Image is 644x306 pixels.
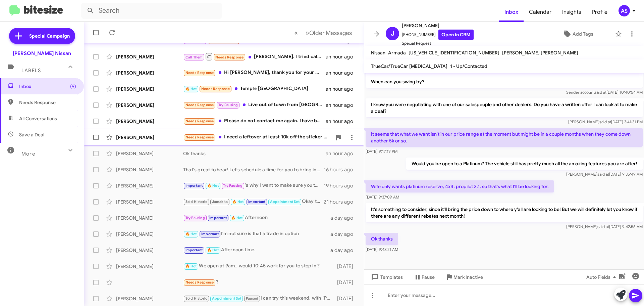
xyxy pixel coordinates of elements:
[70,83,76,90] span: (9)
[21,68,41,74] span: Labels
[248,200,266,204] span: Important
[440,271,488,283] button: Mark Inactive
[371,50,385,56] span: Nissan
[402,40,474,47] span: Special Request
[116,247,183,254] div: [PERSON_NAME]
[183,52,326,61] div: [PERSON_NAME]. I tried calling you. I'm still interested in selling the truck. Please give me a c...
[183,295,334,302] div: I can try this weekend, with [PERSON_NAME]. I don't have a time though
[613,5,637,16] button: AS
[183,166,324,173] div: That's great to hear! Let's schedule a time for you to bring in your vehicle for a cash offer. Wh...
[499,2,524,22] a: Inbox
[557,2,587,22] a: Insights
[19,115,57,122] span: All Conversations
[185,119,214,123] span: Needs Response
[212,200,228,204] span: Jamakka
[246,296,258,301] span: Paused
[502,50,578,56] span: [PERSON_NAME] [PERSON_NAME]
[185,55,203,59] span: Call Them
[391,28,394,39] span: J
[13,50,71,57] div: [PERSON_NAME] Nissan
[371,63,447,69] span: TrueCar/TrueCar [MEDICAL_DATA]
[587,2,613,22] a: Profile
[597,224,609,229] span: said at
[290,26,356,40] nav: Page navigation example
[231,216,243,220] span: 🔥 Hot
[185,200,208,204] span: Sold Historic
[334,263,359,270] div: [DATE]
[183,85,326,93] div: Temple [GEOGRAPHIC_DATA]
[185,183,203,188] span: Important
[183,133,332,141] div: I need a leftover at least 10k off the sticker price when you have a bargain lmk
[568,119,643,124] span: [PERSON_NAME] [DATE] 3:41:31 PM
[366,247,398,252] span: [DATE] 9:43:21 AM
[116,53,183,60] div: [PERSON_NAME]
[215,55,244,59] span: Needs Response
[453,271,483,283] span: Mark Inactive
[116,70,183,76] div: [PERSON_NAME]
[185,216,205,220] span: Try Pausing
[388,50,406,56] span: Armada
[566,90,643,95] span: Sender account [DATE] 10:40:54 AM
[209,216,227,220] span: Important
[366,203,643,222] p: It's something to consider, since it'll bring the price down to where y'all are looking to be! Bu...
[183,69,326,77] div: Hi [PERSON_NAME], thank you for your message. Our plan on purchasing another car has changed, del...
[422,271,435,283] span: Pause
[524,2,557,22] a: Calendar
[185,280,214,285] span: Needs Response
[19,131,44,138] span: Save a Deal
[366,149,397,154] span: [DATE] 9:17:19 PM
[116,150,183,157] div: [PERSON_NAME]
[183,198,324,206] div: Okay thanks
[364,271,408,283] button: Templates
[29,33,70,39] span: Special Campaign
[586,271,619,283] span: Auto Fields
[309,29,352,37] span: Older Messages
[183,262,334,270] div: We open at 9am.. would 10:45 work for you to stop in ?
[9,28,75,44] a: Special Campaign
[21,151,35,157] span: More
[183,101,326,109] div: Live out of town from [GEOGRAPHIC_DATA].
[183,246,330,254] div: Afternoon time.
[185,248,203,252] span: Important
[324,199,359,205] div: 21 hours ago
[116,199,183,205] div: [PERSON_NAME]
[573,28,593,40] span: Add Tags
[116,231,183,237] div: [PERSON_NAME]
[302,26,356,40] button: Next
[207,248,219,252] span: 🔥 Hot
[326,70,359,76] div: an hour ago
[408,271,440,283] button: Pause
[116,102,183,108] div: [PERSON_NAME]
[366,233,398,245] p: Ok thanks
[201,87,230,91] span: Needs Response
[566,224,643,229] span: [PERSON_NAME] [DATE] 9:42:56 AM
[185,135,214,139] span: Needs Response
[19,83,76,90] span: Inbox
[183,182,324,189] div: 's why I want to make sure you take advantage of it!
[597,172,609,177] span: said at
[185,103,214,107] span: Needs Response
[212,296,241,301] span: Appointment Set
[366,194,399,200] span: [DATE] 9:37:09 AM
[116,118,183,125] div: [PERSON_NAME]
[232,200,244,204] span: 🔥 Hot
[218,103,238,107] span: Try Pausing
[366,180,554,192] p: Wife only wants platinum reserve, 4x4, propilot 2.1, so that's what I'll be looking for.
[183,117,326,125] div: Please do not contact me again. I have been receiving messages from you and another of your sales...
[185,296,208,301] span: Sold Historic
[116,263,183,270] div: [PERSON_NAME]
[326,53,359,60] div: an hour ago
[326,102,359,108] div: an hour ago
[270,200,300,204] span: Appointment Set
[185,71,214,75] span: Needs Response
[543,28,612,40] button: Add Tags
[450,63,487,69] span: 1 - Up/Contacted
[185,264,197,268] span: 🔥 Hot
[330,215,359,221] div: a day ago
[326,86,359,92] div: an hour ago
[116,215,183,221] div: [PERSON_NAME]
[619,5,630,16] div: AS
